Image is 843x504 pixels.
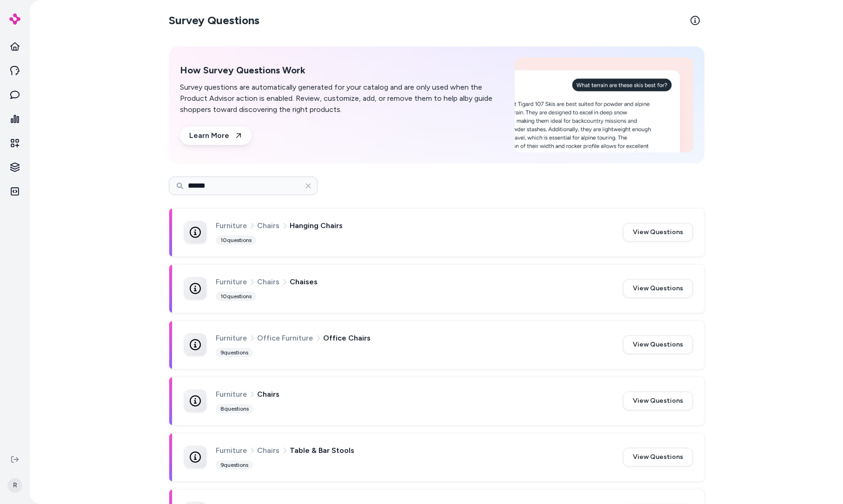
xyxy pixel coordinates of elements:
p: Survey questions are automatically generated for your catalog and are only used when the Product ... [180,82,504,115]
span: Chairs [257,388,279,400]
img: How Survey Questions Work [515,58,693,152]
button: R [6,471,24,500]
button: View Questions [623,448,693,466]
span: Office Chairs [323,332,371,344]
button: View Questions [623,335,693,354]
a: Learn More [180,126,252,145]
h2: Survey Questions [169,13,259,28]
span: Furniture [216,220,247,232]
span: R [7,478,22,493]
div: 9 questions [216,348,253,357]
img: alby Logo [9,13,20,25]
span: Table & Bar Stools [290,445,354,457]
button: View Questions [623,223,693,242]
span: Furniture [216,276,247,288]
span: Furniture [216,445,247,457]
span: Chairs [257,220,279,232]
span: Chaises [290,276,318,288]
button: View Questions [623,279,693,298]
span: Office Furniture [257,332,313,344]
div: 10 questions [216,292,256,301]
div: 9 questions [216,460,253,470]
div: 8 questions [216,404,253,413]
span: Chairs [257,276,279,288]
button: View Questions [623,392,693,410]
span: Furniture [216,388,247,400]
div: 10 questions [216,236,256,245]
span: Furniture [216,332,247,344]
h2: How Survey Questions Work [180,65,504,76]
span: Chairs [257,445,279,457]
span: Hanging Chairs [290,220,343,232]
